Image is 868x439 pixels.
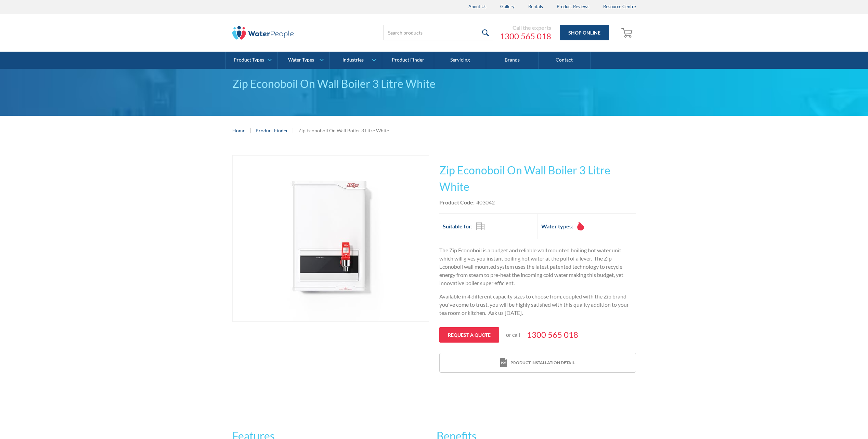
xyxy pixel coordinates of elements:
a: Home [232,127,245,134]
p: Available in 4 different capacity sizes to choose from, coupled with the Zip brand you've come to... [439,292,636,317]
a: Product Types [226,52,277,69]
h2: Water types: [541,222,573,230]
p: The Zip Econoboil is a budget and reliable wall mounted boiling hot water unit which will gives y... [439,246,636,287]
a: 1300 565 018 [527,329,578,341]
a: Product Finder [256,127,288,134]
img: print icon [500,358,507,368]
div: Zip Econoboil On Wall Boiler 3 Litre White [298,127,389,134]
input: Search products [384,25,493,40]
p: or call [506,331,520,339]
img: The Water People [232,26,294,40]
div: Water Types [288,57,314,63]
a: open lightbox [232,155,429,322]
a: Contact [539,52,591,69]
img: shopping cart [621,27,634,38]
div: Call the experts [500,24,551,31]
div: | [292,126,295,134]
img: Zip Econoboil On Wall Boiler 3 Litre White [263,156,399,321]
a: Industries [330,52,381,69]
a: Shop Online [560,25,609,40]
a: print iconProduct installation detail [440,353,636,373]
div: Industries [342,57,364,63]
div: | [249,126,252,134]
h2: Suitable for: [443,222,472,230]
div: Zip Econoboil On Wall Boiler 3 Litre White [232,76,636,92]
a: 1300 565 018 [500,31,551,41]
div: 403042 [476,198,495,207]
strong: Product Code: [439,199,475,205]
a: Servicing [434,52,486,69]
a: Request a quote [439,327,499,343]
a: Water Types [278,52,329,69]
h1: Zip Econoboil On Wall Boiler 3 Litre White [439,162,636,195]
a: Open cart [620,25,636,41]
div: Product installation detail [510,360,575,366]
div: Product Types [234,57,264,63]
a: Product Finder [382,52,434,69]
a: Brands [486,52,538,69]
